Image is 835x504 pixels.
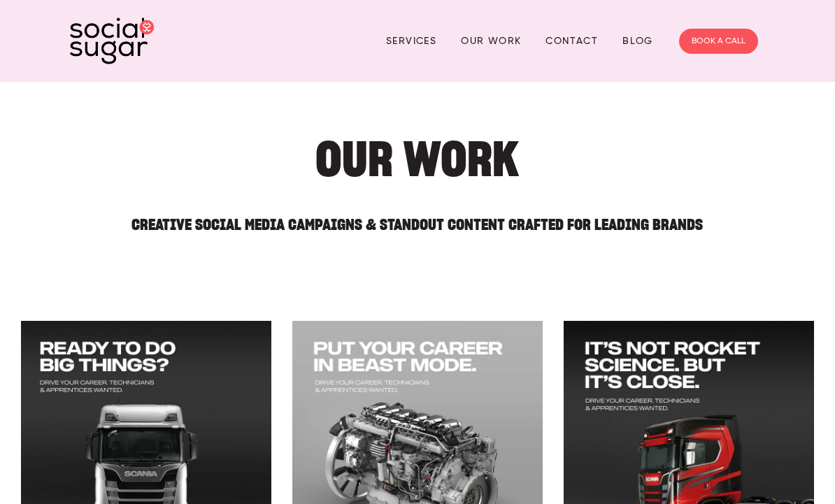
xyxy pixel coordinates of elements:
[461,30,521,52] a: Our Work
[118,138,718,180] h1: Our Work
[118,204,718,232] h2: Creative Social Media Campaigns & Standout Content Crafted for Leading Brands
[386,30,436,52] a: Services
[679,29,758,54] a: BOOK A CALL
[622,30,653,52] a: Blog
[545,30,598,52] a: Contact
[70,17,154,64] img: SocialSugar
